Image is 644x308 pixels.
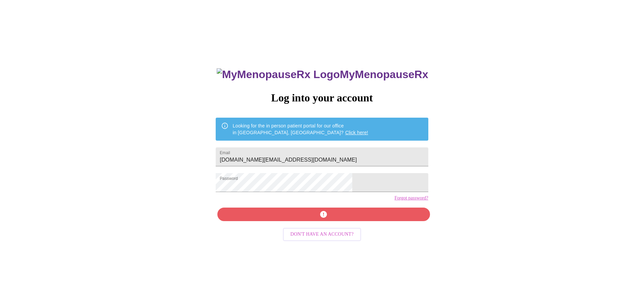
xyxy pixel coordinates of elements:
a: Don't have an account? [281,231,363,237]
h3: MyMenopauseRx [217,68,428,81]
button: Don't have an account? [283,228,361,241]
img: MyMenopauseRx Logo [217,68,340,81]
div: Looking for the in person patient portal for our office in [GEOGRAPHIC_DATA], [GEOGRAPHIC_DATA]? [233,120,368,139]
span: Don't have an account? [290,230,354,239]
a: Click here! [345,130,368,135]
a: Forgot password? [395,195,428,201]
h3: Log into your account [216,92,428,104]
